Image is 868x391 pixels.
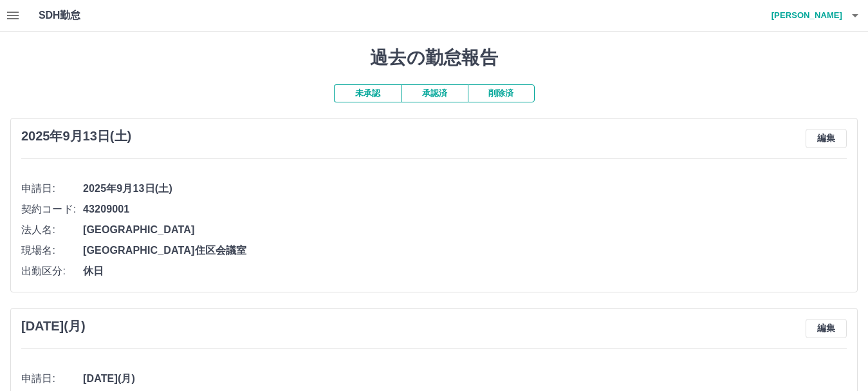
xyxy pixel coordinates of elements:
button: 削除済 [468,84,535,102]
h3: [DATE](月) [21,319,86,334]
span: 申請日: [21,371,83,386]
button: 編集 [806,319,847,338]
span: 43209001 [83,202,847,217]
span: 現場名: [21,243,83,258]
span: 法人名: [21,222,83,238]
span: 出勤区分: [21,263,83,279]
h3: 2025年9月13日(土) [21,129,131,144]
button: 編集 [806,129,847,148]
span: 申請日: [21,181,83,196]
span: 2025年9月13日(土) [83,181,847,196]
span: 休日 [83,263,847,279]
span: [GEOGRAPHIC_DATA]住区会議室 [83,243,847,258]
button: 承認済 [401,84,468,102]
span: [DATE](月) [83,371,847,386]
h1: 過去の勤怠報告 [10,47,858,69]
button: 未承認 [334,84,401,102]
span: 契約コード: [21,202,83,217]
span: [GEOGRAPHIC_DATA] [83,222,847,238]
